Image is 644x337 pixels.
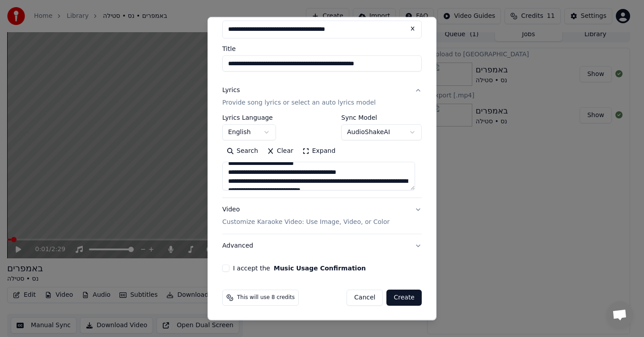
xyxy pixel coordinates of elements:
[263,144,298,158] button: Clear
[222,198,422,234] button: VideoCustomize Karaoke Video: Use Image, Video, or Color
[222,114,422,198] div: LyricsProvide song lyrics or select an auto lyrics model
[341,114,422,121] label: Sync Model
[298,144,340,158] button: Expand
[222,79,422,114] button: LyricsProvide song lyrics or select an auto lyrics model
[222,144,263,158] button: Search
[222,205,390,227] div: Video
[237,294,295,301] span: This will use 8 credits
[222,46,422,52] label: Title
[222,98,376,107] p: Provide song lyrics or select an auto lyrics model
[222,218,390,227] p: Customize Karaoke Video: Use Image, Video, or Color
[233,265,366,271] label: I accept the
[222,86,240,95] div: Lyrics
[386,290,422,306] button: Create
[347,290,383,306] button: Cancel
[222,234,422,257] button: Advanced
[274,265,366,271] button: I accept the
[222,114,276,121] label: Lyrics Language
